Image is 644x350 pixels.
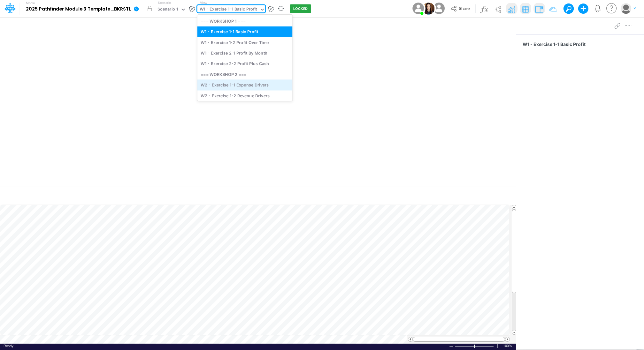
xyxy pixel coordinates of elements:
[503,344,513,348] span: 100%
[422,3,434,15] img: User Image Icon
[523,53,644,141] iframe: FastComments
[4,344,13,348] div: In Ready mode
[594,5,601,12] a: Notifications
[4,344,13,348] span: Ready
[26,1,35,5] label: Model
[432,1,446,16] img: User Image Icon
[197,69,293,79] div: === WORKSHOP 2 ===
[474,345,475,348] div: Zoom
[197,16,293,26] div: === WORKSHOP 1 ===
[197,26,293,37] div: W1 - Exercise 1-1 Basic Profit
[197,80,293,90] div: W2 - Exercise 1-1 Expense Drivers
[503,344,513,348] div: Zoom level
[411,1,425,16] img: User Image Icon
[459,6,470,11] span: Share
[197,90,293,101] div: W2 - Exercise 1-2 Revenue Drivers
[290,4,311,13] button: LOCKED
[158,0,171,5] label: Scenario
[495,344,500,348] div: Zoom In
[197,48,293,58] div: W1 - Exercise 2-1 Profit By Month
[26,6,131,12] b: 2025 Pathfinder Module 3 Template_BKRSTL
[200,6,257,13] div: W1 - Exercise 1-1 Basic Profit
[197,37,293,48] div: W1 - Exercise 1-2 Profit Over Time
[449,344,454,349] div: Zoom Out
[5,20,448,33] input: Type a title here
[455,344,495,348] div: Zoom
[197,58,293,69] div: W1 - Exercise 2-2 Profit Plus Cash
[157,6,178,13] div: Scenario 1
[6,190,377,203] input: Type a title here
[523,41,640,48] span: W1 - Exercise 1-1 Basic Profit
[448,4,474,14] button: Share
[200,0,207,5] label: View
